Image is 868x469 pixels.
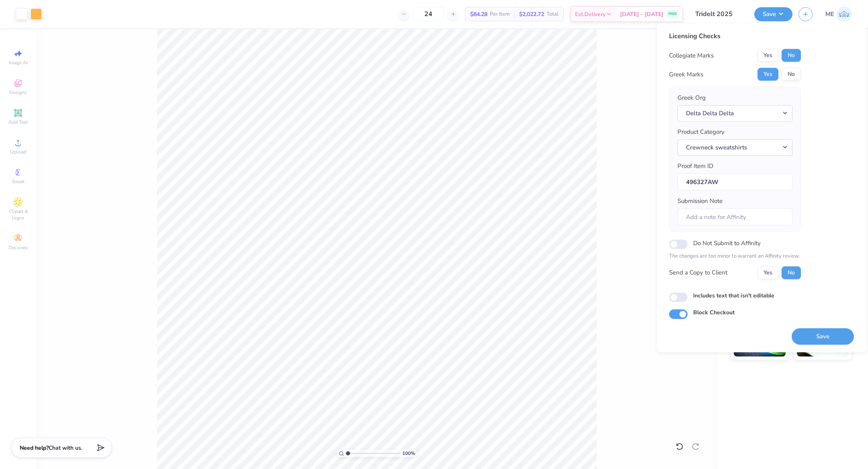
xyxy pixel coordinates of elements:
label: Product Category [678,127,725,137]
span: $2,022.72 [519,10,544,18]
span: Total [547,10,559,18]
button: No [782,266,801,279]
label: Proof Item ID [678,162,713,171]
span: Add Text [8,119,28,125]
div: Collegiate Marks [669,51,714,60]
span: Greek [12,178,25,185]
label: Greek Org [678,93,706,102]
div: Licensing Checks [669,31,801,41]
span: ME [825,10,834,19]
span: Image AI [9,59,28,66]
label: Block Checkout [693,308,735,317]
button: Crewneck sweatshirts [678,139,792,156]
span: Per Item [490,10,510,18]
input: Untitled Design [689,6,748,22]
button: Yes [757,49,778,62]
button: Yes [757,68,778,81]
span: Clipart & logos [4,208,32,221]
input: – – [413,7,444,21]
button: Save [754,7,792,21]
label: Submission Note [678,197,723,206]
div: Send a Copy to Client [669,268,727,277]
span: Upload [10,149,26,155]
a: ME [825,6,852,22]
button: Yes [757,266,778,279]
span: Est. Delivery [575,10,606,18]
span: Chat with us. [49,444,82,452]
span: Designs [9,89,27,96]
label: Do Not Submit to Affinity [693,238,761,248]
strong: Need help? [20,444,49,452]
span: [DATE] - [DATE] [620,10,663,18]
input: Add a note for Affinity [678,208,792,225]
button: No [782,49,801,62]
button: Save [792,328,854,344]
p: The changes are too minor to warrant an Affinity review. [669,252,801,260]
span: $84.28 [470,10,487,18]
span: Decorate [8,244,28,251]
img: Maria Espena [836,6,852,22]
span: FREE [668,11,677,17]
button: No [782,68,801,81]
button: Delta Delta Delta [678,105,792,121]
label: Includes text that isn't editable [693,291,774,299]
span: 100 % [402,450,415,457]
div: Greek Marks [669,70,703,79]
